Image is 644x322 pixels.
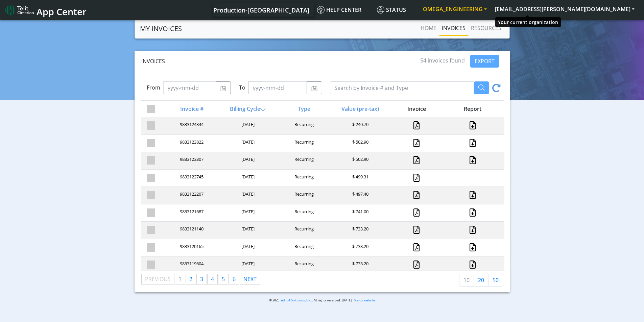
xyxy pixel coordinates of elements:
[140,22,182,35] a: MY INVOICES
[388,105,444,113] div: Invoice
[219,105,275,113] div: Billing Cycle
[211,275,214,283] span: 4
[276,156,332,165] div: Recurring
[377,6,406,14] span: Status
[178,275,182,283] span: 1
[276,191,332,200] div: Recurring
[219,208,275,218] div: [DATE]
[141,57,165,65] span: Invoices
[240,274,260,284] a: Next page
[248,81,307,94] input: yyyy-mm-dd
[219,243,275,252] div: [DATE]
[276,243,332,252] div: Recurring
[220,86,226,91] img: calendar.svg
[311,86,317,91] img: calendar.svg
[495,17,561,27] div: Your current organization
[332,121,388,130] div: $ 240.70
[163,174,219,183] div: 9833122745
[276,139,332,148] div: Recurring
[200,275,203,283] span: 3
[233,275,236,283] span: 6
[219,261,275,270] div: [DATE]
[276,121,332,130] div: Recurring
[163,81,216,94] input: yyyy-mm-dd
[163,243,219,252] div: 9833120165
[163,261,219,270] div: 9833119604
[470,55,499,68] button: EXPORT
[163,191,219,200] div: 9833122207
[332,208,388,218] div: $ 741.00
[468,21,504,35] a: RESOURCES
[488,274,503,287] a: 50
[279,298,312,302] a: Telit IoT Solutions, Inc.
[317,6,361,14] span: Help center
[219,156,275,165] div: [DATE]
[145,275,171,283] span: Previous
[163,105,219,113] div: Invoice #
[163,208,219,218] div: 9833121687
[276,174,332,183] div: Recurring
[374,3,419,17] a: Status
[332,105,388,113] div: Value (pre-tax)
[189,275,192,283] span: 2
[332,226,388,235] div: $ 733.20
[166,298,478,303] p: © 2025 . All rights reserved. [DATE] |
[332,139,388,148] div: $ 502.90
[163,139,219,148] div: 9833123822
[222,275,225,283] span: 5
[420,57,465,64] span: 54 invoices found
[418,21,439,35] a: Home
[219,174,275,183] div: [DATE]
[332,261,388,270] div: $ 733.20
[377,6,384,14] img: status.svg
[314,3,374,17] a: Help center
[219,226,275,235] div: [DATE]
[317,6,325,14] img: knowledge.svg
[163,156,219,165] div: 9833123307
[37,5,87,18] span: App Center
[332,243,388,252] div: $ 733.20
[332,191,388,200] div: $ 497.40
[332,156,388,165] div: $ 502.90
[354,298,375,302] a: Status website
[276,226,332,235] div: Recurring
[5,5,34,16] img: logo-telit-cinterion-gw-new.png
[219,121,275,130] div: [DATE]
[276,261,332,270] div: Recurring
[444,105,500,113] div: Report
[239,83,245,92] label: To
[330,81,474,94] input: Search by Invoice # and Type
[147,83,160,92] label: From
[219,139,275,148] div: [DATE]
[276,208,332,218] div: Recurring
[439,21,468,35] a: INVOICES
[163,226,219,235] div: 9833121140
[332,174,388,183] div: $ 499.31
[276,105,332,113] div: Type
[5,3,86,17] a: App Center
[141,274,261,284] ul: Pagination
[163,121,219,130] div: 9833124344
[491,3,639,15] button: [EMAIL_ADDRESS][PERSON_NAME][DOMAIN_NAME]
[219,191,275,200] div: [DATE]
[474,274,488,287] a: 20
[419,3,491,15] button: OMEGA_ENGINEERING
[213,3,309,17] a: Your current platform instance
[213,6,309,14] span: Production-[GEOGRAPHIC_DATA]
